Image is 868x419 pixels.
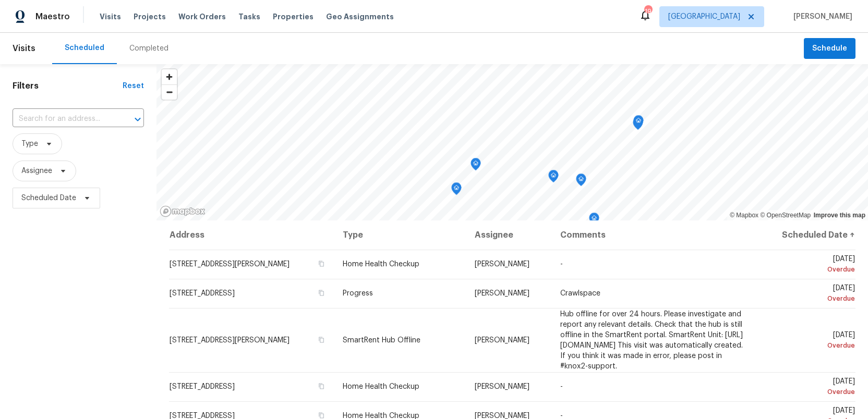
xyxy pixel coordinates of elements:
[13,111,115,127] input: Search for an address...
[548,170,559,186] div: Map marker
[466,220,552,250] th: Assignee
[170,383,235,390] span: [STREET_ADDRESS]
[451,182,462,199] div: Map marker
[343,290,373,297] span: Progress
[475,290,529,297] span: [PERSON_NAME]
[65,43,104,53] div: Scheduled
[766,264,855,275] div: Overdue
[560,383,563,390] span: -
[730,212,758,219] a: Mapbox
[13,81,123,91] h1: Filters
[589,213,599,229] div: Map marker
[757,220,855,250] th: Scheduled Date ↑
[576,174,586,190] div: Map marker
[156,64,868,220] canvas: Map
[560,261,563,268] span: -
[21,193,76,203] span: Scheduled Date
[475,261,529,268] span: [PERSON_NAME]
[273,11,314,22] span: Properties
[123,81,144,91] div: Reset
[317,259,326,268] button: Copy Address
[560,311,743,370] span: Hub offline for over 24 hours. Please investigate and report any relevant details. Check that the...
[162,84,177,100] button: Zoom out
[130,112,145,127] button: Open
[633,115,644,131] div: Map marker
[552,220,758,250] th: Comments
[162,85,177,100] span: Zoom out
[21,166,52,176] span: Assignee
[162,69,177,84] button: Zoom in
[170,290,235,297] span: [STREET_ADDRESS]
[471,158,481,174] div: Map marker
[334,220,466,250] th: Type
[560,290,600,297] span: Crawlspace
[21,139,38,149] span: Type
[35,11,70,22] span: Maestro
[789,11,852,22] span: [PERSON_NAME]
[343,337,420,344] span: SmartRent Hub Offline
[160,205,206,217] a: Mapbox homepage
[812,42,847,55] span: Schedule
[343,261,419,268] span: Home Health Checkup
[475,337,529,344] span: [PERSON_NAME]
[766,285,855,304] span: [DATE]
[129,43,168,54] div: Completed
[170,337,290,344] span: [STREET_ADDRESS][PERSON_NAME]
[766,340,855,351] div: Overdue
[238,13,260,20] span: Tasks
[766,331,855,351] span: [DATE]
[814,212,865,219] a: Improve this map
[100,11,121,22] span: Visits
[317,288,326,298] button: Copy Address
[326,11,394,22] span: Geo Assignments
[178,11,226,22] span: Work Orders
[343,383,419,390] span: Home Health Checkup
[760,212,811,219] a: OpenStreetMap
[475,383,529,390] span: [PERSON_NAME]
[668,11,740,22] span: [GEOGRAPHIC_DATA]
[804,38,855,59] button: Schedule
[317,335,326,344] button: Copy Address
[766,293,855,304] div: Overdue
[766,255,855,275] span: [DATE]
[766,378,855,397] span: [DATE]
[766,387,855,397] div: Overdue
[170,261,290,268] span: [STREET_ADDRESS][PERSON_NAME]
[633,117,643,133] div: Map marker
[13,37,35,60] span: Visits
[134,11,166,22] span: Projects
[317,381,326,391] button: Copy Address
[169,220,334,250] th: Address
[644,6,652,17] div: 19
